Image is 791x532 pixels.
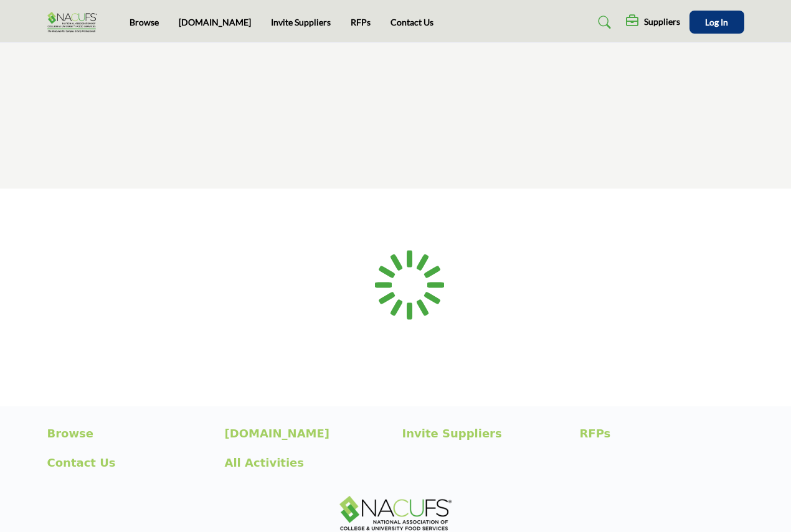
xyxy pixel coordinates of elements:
[580,425,744,442] a: RFPs
[271,17,331,27] a: Invite Suppliers
[644,16,680,27] h5: Suppliers
[586,12,619,32] a: Search
[402,425,567,442] a: Invite Suppliers
[626,15,680,30] div: Suppliers
[47,425,212,442] a: Browse
[47,12,103,32] img: Site Logo
[689,11,744,34] button: Log In
[351,17,371,27] a: RFPs
[225,454,389,471] a: All Activities
[130,17,159,27] a: Browse
[179,17,251,27] a: [DOMAIN_NAME]
[705,17,728,27] span: Log In
[47,454,212,471] a: Contact Us
[391,17,433,27] a: Contact Us
[225,425,389,442] a: [DOMAIN_NAME]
